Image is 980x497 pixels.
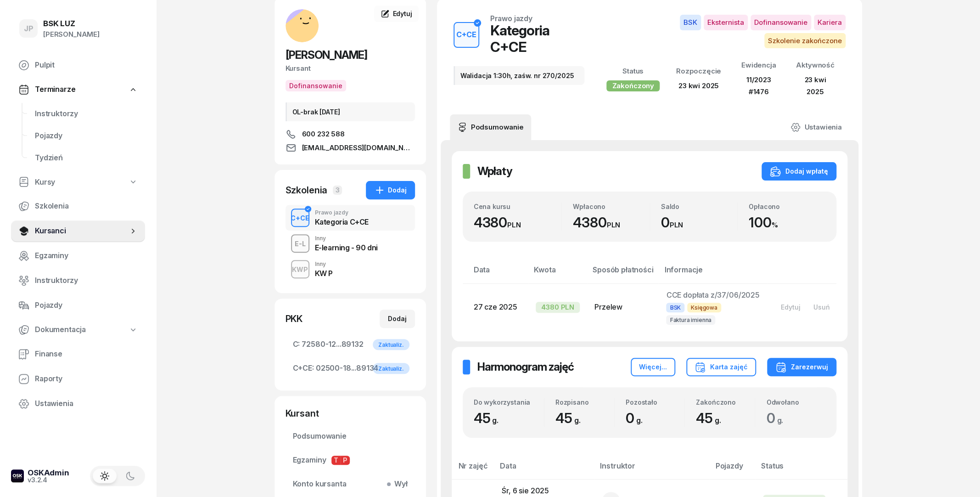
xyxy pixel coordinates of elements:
button: BSKEksternistaDofinansowanieKarieraSzkolenie zakończone [610,15,846,48]
span: Instruktorzy [35,108,138,120]
div: Zakończono [696,398,755,406]
span: Eksternista [704,15,748,30]
div: Do wykorzystania [474,398,544,406]
small: g. [636,416,643,425]
button: C+CE [291,209,309,227]
a: Raporty [11,368,145,390]
th: Data [494,460,594,480]
span: [PERSON_NAME] [286,48,367,62]
span: 45 [696,410,725,426]
a: Pulpit [11,54,145,76]
div: KW P [315,270,333,277]
div: 11/2023 #1476 [738,74,779,97]
span: 45 [555,410,585,426]
div: E-L [291,238,309,249]
div: Rozpoczęcie [676,65,721,77]
a: C+CE:02500-18...89134Zaktualiz. [286,357,415,379]
div: Ewidencja [738,59,779,71]
div: 0 [626,410,684,427]
small: PLN [669,220,683,229]
span: 27 cze 2025 [474,302,517,311]
button: Dofinansowanie [286,80,346,91]
a: Ustawienia [11,393,145,415]
div: Karta zajęć [694,361,748,373]
span: T [331,456,341,465]
a: Tydzień [28,147,145,169]
button: Zarezerwuj [767,358,836,376]
div: C+CE [453,27,480,43]
span: C+CE: [293,362,314,374]
span: Pojazdy [35,130,138,142]
div: Prawo jazdy [315,210,369,215]
span: 3 [333,186,342,195]
span: Finanse [35,348,138,360]
h2: Harmonogram zajęć [477,360,574,374]
span: Egzaminy [293,454,408,466]
a: Dokumentacja [11,319,145,340]
span: Pojazdy [35,299,138,311]
span: Kursy [35,176,55,188]
small: PLN [507,220,521,229]
div: 23 kwi 2025 [796,74,834,97]
a: Konto kursantaWył [286,473,415,495]
div: Walidacja 1:30h, zaśw. nr 270/2025 [454,66,585,85]
div: C+CE [287,212,313,224]
div: BSK LUZ [43,20,100,28]
div: PKK [286,312,303,325]
div: Zarezerwuj [775,361,828,373]
th: Instruktor [594,460,710,480]
button: Usuń [807,299,836,315]
button: Dodaj [366,181,415,199]
div: Kategoria C+CE [315,218,369,226]
span: JP [24,25,34,33]
span: 23 kwi 2025 [678,81,719,90]
div: 0 [661,214,738,231]
div: v3.2.4 [28,477,69,483]
a: Ustawienia [783,114,849,140]
button: E-L [291,234,309,253]
th: Informacje [659,264,767,283]
div: Prawo jazdy [490,15,532,22]
div: Kategoria C+CE [490,22,585,55]
div: Wpłacono [573,203,650,210]
div: 4380 PLN [536,302,580,313]
div: Usuń [813,303,830,311]
span: Tydzień [35,152,138,164]
a: Instruktorzy [28,103,145,125]
a: Edytuj [374,6,418,22]
div: Saldo [661,203,738,210]
button: C+CE [454,22,479,48]
button: KWPInnyKW P [286,256,415,282]
small: g. [492,416,498,425]
div: Pozostało [626,398,684,406]
button: Więcej... [631,358,675,376]
a: Finanse [11,343,145,365]
img: logo-xs-dark@2x.png [11,469,24,482]
a: Podsumowanie [450,114,531,140]
button: E-LInnyE-learning - 90 dni [286,231,415,256]
div: Dodaj [374,185,407,196]
span: Raporty [35,373,138,385]
div: Edytuj [781,303,801,311]
div: Szkolenia [286,184,328,197]
div: Inny [315,236,378,241]
span: Szkolenia [35,200,138,212]
div: Dodaj wpłatę [770,166,828,177]
div: Przelew [594,301,651,313]
div: Zakończony [606,80,659,91]
span: 02500-18...89134 [293,362,408,374]
span: Ustawienia [35,398,138,410]
a: Pojazdy [11,294,145,316]
span: 0 [766,410,788,426]
span: P [341,456,350,465]
a: C:72580-12...89132Zaktualiz. [286,333,415,356]
a: Terminarze [11,79,145,100]
div: Kursant [286,407,415,420]
div: Zaktualiz. [373,339,409,350]
span: 72580-12...89132 [293,339,408,350]
div: E-learning - 90 dni [315,244,378,251]
div: Cena kursu [474,203,562,210]
th: Data [463,264,529,283]
th: Nr zajęć [452,460,495,480]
